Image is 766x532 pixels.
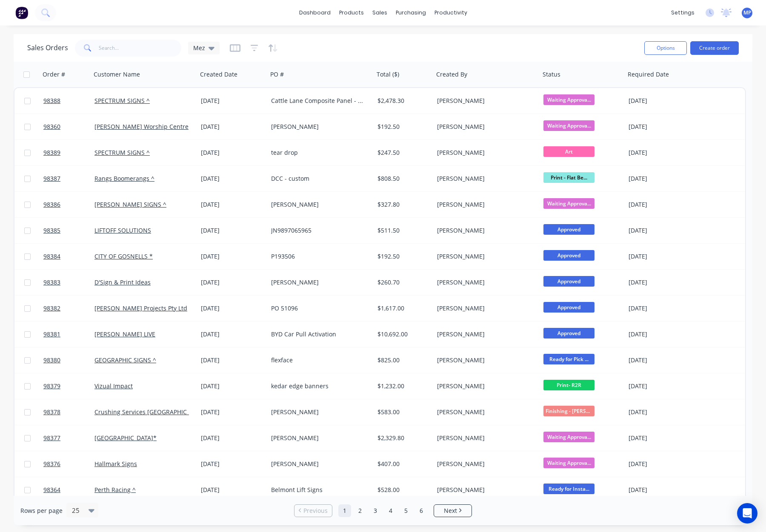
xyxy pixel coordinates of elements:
a: 98380 [43,347,94,373]
div: [DATE] [201,148,264,157]
span: Waiting Approva... [543,458,595,468]
span: 98364 [43,486,60,494]
span: Print- R2R [543,380,595,390]
div: [PERSON_NAME] [437,226,532,235]
a: 98382 [43,296,94,321]
div: $247.50 [377,148,428,157]
a: Vizual Impact [94,382,133,390]
a: Rangs Boomerangs ^ [94,174,154,182]
div: [DATE] [201,122,264,131]
div: $583.00 [377,408,428,416]
a: Page 3 [369,504,382,517]
a: 98385 [43,218,94,243]
a: [PERSON_NAME] Worship Centre [94,122,189,131]
div: sales [368,6,392,19]
div: [PERSON_NAME] [437,97,532,105]
button: Options [644,41,687,55]
div: Created Date [200,70,237,79]
div: [DATE] [201,304,264,313]
div: $260.70 [377,278,428,287]
div: [PERSON_NAME] [437,278,532,287]
a: [PERSON_NAME] Projects Pty Ltd [94,304,187,312]
div: Status [543,70,560,79]
div: [PERSON_NAME] [271,434,366,442]
div: [PERSON_NAME] [437,434,532,442]
span: Approved [543,302,595,313]
span: Waiting Approva... [543,120,595,131]
span: Approved [543,224,595,235]
div: Required Date [628,70,669,79]
div: [DATE] [629,356,696,364]
div: [DATE] [629,330,696,339]
div: [DATE] [201,174,264,183]
div: $1,617.00 [377,304,428,313]
a: 98379 [43,373,94,399]
div: purchasing [392,6,430,19]
div: [DATE] [629,278,696,287]
a: 98389 [43,140,94,165]
div: $2,329.80 [377,434,428,442]
span: 98389 [43,148,60,157]
div: [DATE] [629,148,696,157]
div: [PERSON_NAME] [437,122,532,131]
div: [DATE] [201,252,264,261]
a: LIFTOFF SOLUTIONS [94,226,151,234]
div: Belmont Lift Signs [271,486,366,494]
span: 98384 [43,252,60,261]
span: Waiting Approva... [543,198,595,209]
div: tear drop [271,148,366,157]
a: Page 1 is your current page [338,504,351,517]
div: $10,692.00 [377,330,428,339]
div: [DATE] [629,226,696,235]
span: Rows per page [20,506,63,515]
a: 98376 [43,451,94,477]
div: $2,478.30 [377,97,428,105]
a: 98387 [43,166,94,191]
span: 98383 [43,278,60,287]
span: Waiting Approva... [543,432,595,442]
div: products [335,6,368,19]
a: 98377 [43,425,94,451]
span: 98378 [43,408,60,416]
span: 98360 [43,122,60,131]
div: $192.50 [377,122,428,131]
div: [PERSON_NAME] [437,174,532,183]
a: Page 2 [354,504,366,517]
span: Approved [543,328,595,339]
span: Art [543,146,595,157]
a: Perth Racing ^ [94,486,136,494]
div: [PERSON_NAME] [271,200,366,209]
div: [DATE] [629,304,696,313]
span: Approved [543,250,595,261]
a: Page 4 [384,504,397,517]
div: [PERSON_NAME] [437,252,532,261]
span: MP [743,9,751,17]
div: $528.00 [377,486,428,494]
div: $511.50 [377,226,428,235]
a: [PERSON_NAME] SIGNS ^ [94,200,166,208]
span: Finishing - [PERSON_NAME]... [543,406,595,416]
div: [DATE] [629,200,696,209]
div: [PERSON_NAME] [437,382,532,390]
div: [DATE] [201,97,264,105]
a: 98381 [43,321,94,347]
a: 98364 [43,477,94,503]
div: [PERSON_NAME] [437,486,532,494]
span: Mez [193,43,205,52]
div: [DATE] [629,122,696,131]
span: 98386 [43,200,60,209]
a: Next page [434,506,472,515]
span: Waiting Approva... [543,94,595,105]
div: [PERSON_NAME] [271,278,366,287]
div: Open Intercom Messenger [737,503,757,523]
div: [PERSON_NAME] [437,408,532,416]
div: settings [667,6,699,19]
a: Page 6 [415,504,428,517]
a: dashboard [295,6,335,19]
div: flexface [271,356,366,364]
span: 98377 [43,434,60,442]
div: [DATE] [629,408,696,416]
div: $825.00 [377,356,428,364]
span: Ready for Pick ... [543,354,595,364]
div: [DATE] [201,278,264,287]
